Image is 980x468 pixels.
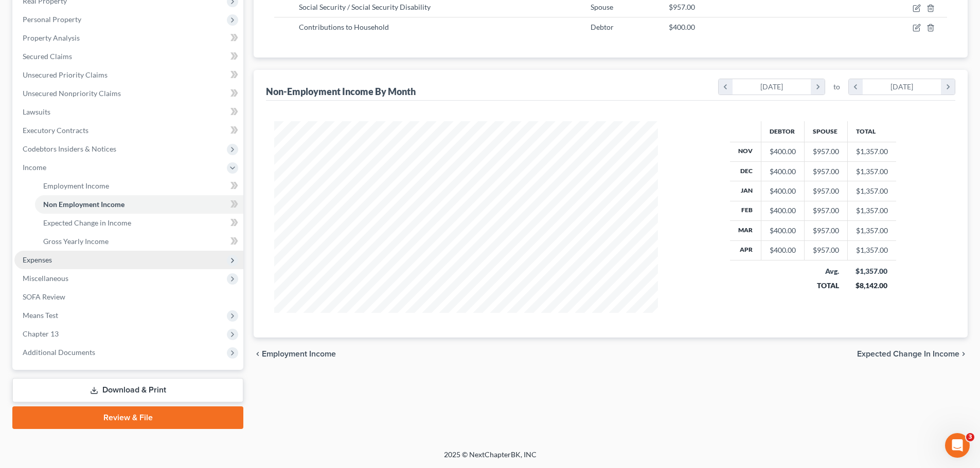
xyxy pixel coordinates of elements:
th: Dec [730,161,761,181]
div: $957.00 [813,166,839,177]
th: Jan [730,181,761,201]
div: $957.00 [813,245,839,255]
a: Property Analysis [14,29,243,47]
a: Executory Contracts [14,121,243,140]
td: $1,357.00 [847,181,896,201]
span: Lawsuits [23,107,50,116]
span: Personal Property [23,15,81,24]
th: Nov [730,142,761,161]
span: Property Analysis [23,33,80,42]
button: chevron_left Employment Income [254,350,336,358]
div: $957.00 [813,186,839,196]
span: Executory Contracts [23,126,88,135]
a: SOFA Review [14,288,243,306]
span: Employment Income [262,350,336,358]
span: Contributions to Household [299,23,389,31]
th: Debtor [761,121,804,142]
div: 2025 © NextChapterBK, INC [197,450,783,468]
a: Gross Yearly Income [35,232,243,251]
div: $400.00 [770,226,796,236]
a: Unsecured Nonpriority Claims [14,84,243,103]
div: $957.00 [813,205,839,216]
span: Gross Yearly Income [43,237,109,246]
div: $957.00 [813,146,839,157]
div: $8,142.00 [856,280,888,291]
td: $1,357.00 [847,240,896,260]
span: Non Employment Income [43,200,124,209]
td: $1,357.00 [847,221,896,240]
div: [DATE] [733,79,811,95]
span: $400.00 [669,23,695,31]
div: [DATE] [863,79,941,95]
a: Review & File [12,406,243,429]
span: Expected Change in Income [43,218,131,227]
span: SOFA Review [23,292,65,301]
div: Non-Employment Income By Month [266,85,416,98]
span: Expected Change in Income [857,350,959,358]
span: Spouse [591,3,613,11]
span: Means Test [23,311,58,320]
th: Mar [730,221,761,240]
div: $400.00 [770,146,796,157]
a: Lawsuits [14,103,243,121]
a: Download & Print [12,378,243,402]
span: 3 [966,433,974,441]
i: chevron_right [941,79,955,95]
div: $400.00 [770,205,796,216]
td: $1,357.00 [847,161,896,181]
iframe: Intercom live chat [945,433,970,458]
span: Debtor [591,23,614,31]
i: chevron_left [719,79,733,95]
div: $1,357.00 [856,266,888,276]
a: Secured Claims [14,47,243,66]
th: Apr [730,240,761,260]
td: $1,357.00 [847,142,896,161]
td: $1,357.00 [847,201,896,220]
a: Expected Change in Income [35,214,243,232]
th: Spouse [804,121,847,142]
span: Secured Claims [23,52,72,61]
i: chevron_left [254,350,262,358]
div: $400.00 [770,166,796,177]
span: Unsecured Priority Claims [23,70,108,79]
th: Feb [730,201,761,220]
div: $400.00 [770,245,796,255]
a: Employment Income [35,177,243,195]
i: chevron_right [811,79,825,95]
span: $957.00 [669,3,695,11]
div: Avg. [812,266,839,276]
a: Non Employment Income [35,195,243,214]
span: Income [23,163,46,172]
i: chevron_left [849,79,863,95]
span: Social Security / Social Security Disability [299,3,431,11]
span: Miscellaneous [23,274,68,283]
i: chevron_right [959,350,968,358]
span: Expenses [23,255,52,264]
div: TOTAL [812,280,839,291]
div: $957.00 [813,226,839,236]
div: $400.00 [770,186,796,196]
span: Chapter 13 [23,329,59,338]
th: Total [847,121,896,142]
span: Unsecured Nonpriority Claims [23,89,121,98]
button: Expected Change in Income chevron_right [857,350,968,358]
span: Employment Income [43,181,109,190]
span: to [833,82,840,92]
span: Codebtors Insiders & Notices [23,144,116,153]
a: Unsecured Priority Claims [14,66,243,84]
span: Additional Documents [23,348,95,357]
